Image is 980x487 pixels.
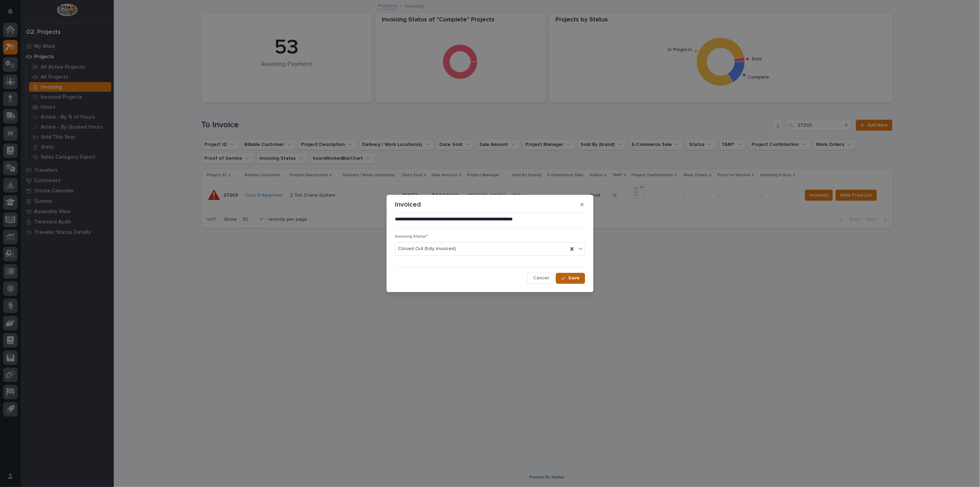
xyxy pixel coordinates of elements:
span: Closed Out (fully invoiced) [398,245,456,252]
button: Save [556,273,585,284]
span: Invoicing Status [395,235,428,239]
span: Cancel [533,275,549,281]
span: Save [568,275,580,281]
button: Cancel [527,273,554,284]
p: Invoiced [395,200,421,209]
